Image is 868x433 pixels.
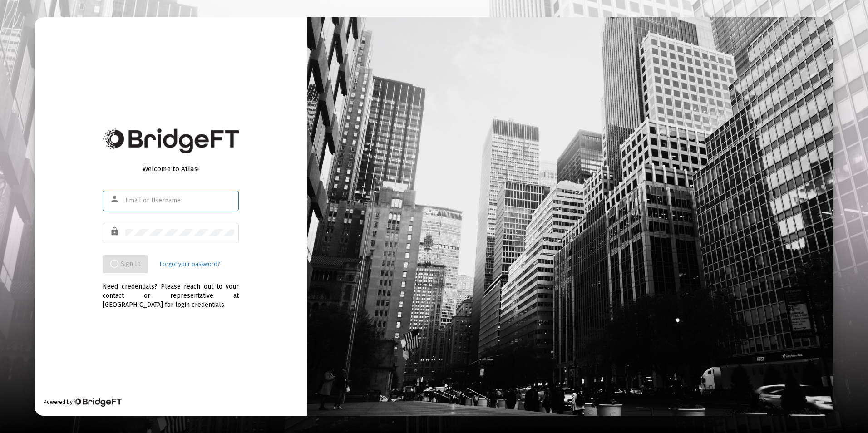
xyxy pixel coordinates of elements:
[103,164,239,173] div: Welcome to Atlas!
[110,226,121,237] mat-icon: lock
[103,273,239,310] div: Need credentials? Please reach out to your contact or representative at [GEOGRAPHIC_DATA] for log...
[110,260,141,268] span: Sign In
[160,260,220,269] a: Forgot your password?
[103,128,239,153] img: Bridge Financial Technology Logo
[74,398,121,407] img: Bridge Financial Technology Logo
[125,197,234,204] input: Email or Username
[103,255,148,273] button: Sign In
[44,398,121,407] div: Powered by
[110,194,121,205] mat-icon: person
